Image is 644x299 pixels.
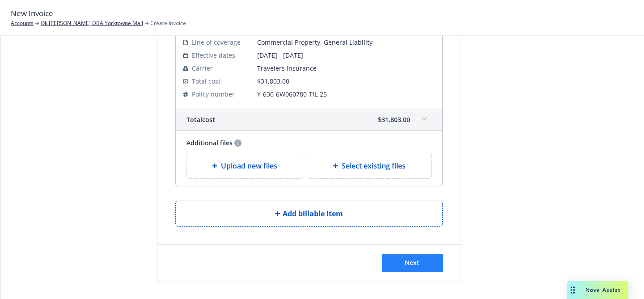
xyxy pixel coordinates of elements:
[186,138,233,147] span: Additional files
[186,115,215,124] span: Total cost
[192,51,235,60] span: Effective dates
[175,201,443,227] button: Add billable item
[257,63,435,73] span: Travelers Insurance
[585,286,621,294] span: Nova Assist
[150,19,186,27] span: Create Invoice
[11,8,53,19] span: New Invoice
[257,89,435,99] span: Y-630-6W060780-TIL-25
[405,258,419,267] span: Next
[192,63,213,73] span: Carrier
[378,115,410,124] span: $31,803.00
[567,281,578,299] div: Drag to move
[221,160,277,171] span: Upload new files
[257,51,435,60] span: [DATE] - [DATE]
[307,153,432,179] div: Select existing files
[567,281,628,299] button: Nova Assist
[382,254,443,272] button: Next
[257,38,435,47] span: Commercial Property, General Liability
[342,160,406,171] span: Select existing files
[192,89,235,99] span: Policy number
[257,77,289,85] span: $31,803.00
[192,38,241,47] span: Line of coverage
[192,76,220,86] span: Total cost
[176,108,442,131] div: Totalcost$31,803.00
[11,19,34,27] a: Accounts
[186,153,304,179] div: Upload new files
[41,19,143,27] a: Ok [PERSON_NAME] DBA Yorktowne Mall
[283,208,343,219] span: Add billable item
